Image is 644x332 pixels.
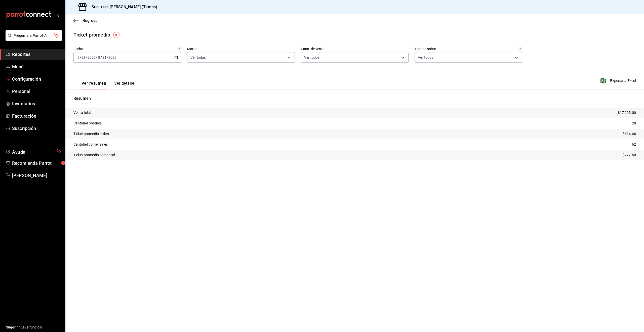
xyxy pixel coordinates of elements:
p: Venta total [73,110,91,115]
span: Ver todos [304,55,319,60]
button: Ver detalle [114,81,134,89]
span: Ver todas [190,55,206,60]
label: Fecha [73,47,181,51]
p: Cantidad comensales [73,142,108,147]
h3: Sucursal: [PERSON_NAME] (Tamps) [88,4,157,10]
input: -- [81,55,86,59]
span: Personal [12,88,61,95]
span: / [86,55,87,59]
span: / [107,55,108,59]
svg: Todas las órdenes contabilizan 1 comensal a excepción de órdenes de mesa con comensales obligator... [518,47,522,51]
p: 28 [632,121,636,126]
input: -- [102,55,107,59]
span: Regresar [83,18,99,23]
p: Ticket promedio comensal [73,152,115,158]
span: Recomienda Parrot [12,160,61,167]
span: Ayuda [12,148,55,154]
p: 62 [632,142,636,147]
span: Suscripción [12,125,61,132]
p: $277.50 [623,152,636,158]
p: $614.46 [623,131,636,137]
span: Configuración [12,76,61,82]
div: navigation tabs [82,81,134,89]
label: Canal de venta [301,47,409,51]
input: -- [98,55,100,59]
button: Regresar [73,18,99,23]
a: Pregunta a Parrot AI [4,37,62,42]
span: [PERSON_NAME] [12,172,61,179]
img: Tooltip marker [113,32,119,38]
span: Pregunta a Parrot AI [14,33,54,38]
span: Inventarios [12,100,61,107]
button: open_drawer_menu [55,13,59,17]
span: / [80,55,81,59]
span: Reportes [12,51,61,58]
p: $17,205.00 [618,110,636,115]
span: / [100,55,102,59]
span: - [96,55,97,59]
span: Sugerir nueva función [6,325,61,330]
label: Tipo de orden [415,47,522,51]
button: Ver resumen [82,81,106,89]
p: Ticket promedio orden [73,131,109,137]
span: Facturación [12,113,61,119]
span: Menú [12,63,61,70]
input: -- [77,55,80,59]
span: Ver todos [418,55,433,60]
svg: Información delimitada a máximo 62 días. [177,47,181,51]
p: Resumen [73,95,636,102]
input: ---- [87,55,96,59]
div: Ticket promedio [73,31,110,39]
p: Cantidad órdenes [73,121,102,126]
input: ---- [108,55,117,59]
button: Pregunta a Parrot AI [6,30,62,41]
label: Marca [187,47,295,51]
button: Exportar a Excel [601,78,636,84]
